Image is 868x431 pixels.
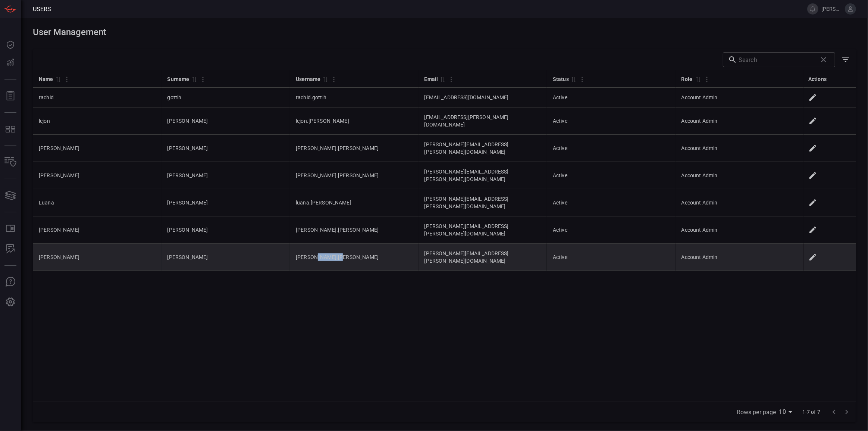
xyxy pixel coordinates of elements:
td: [PERSON_NAME] [162,189,290,216]
button: Cards [1,187,19,204]
td: Account Admin [676,135,804,162]
td: gottih [162,88,290,107]
span: Go to next page [840,408,853,415]
button: Detections [1,54,19,72]
button: Inventory [1,153,19,171]
td: [PERSON_NAME][EMAIL_ADDRESS][PERSON_NAME][DOMAIN_NAME] [419,189,547,216]
td: Account Admin [676,189,804,216]
div: Email [424,75,438,84]
span: Sort by Email ascending [438,76,447,82]
td: Account Admin [676,216,804,244]
button: Rule Catalog [1,220,19,238]
td: Active [547,88,676,107]
span: [PERSON_NAME].[PERSON_NAME] [821,6,842,12]
span: Sort by Username ascending [320,76,329,82]
td: [PERSON_NAME] [33,162,162,189]
td: Account Admin [676,162,804,189]
span: Sort by Status ascending [569,76,578,82]
button: Reports [1,87,19,105]
span: Sort by Surname ascending [189,76,198,82]
button: Preferences [1,293,19,311]
td: Active [547,162,676,189]
button: ALERT ANALYSIS [1,240,19,258]
td: Active [547,135,676,162]
td: [EMAIL_ADDRESS][PERSON_NAME][DOMAIN_NAME] [419,107,547,135]
td: lejon [33,107,162,135]
td: lejon.[PERSON_NAME] [290,107,419,135]
td: rachid.gottih [290,88,419,107]
td: luana.[PERSON_NAME] [290,189,419,216]
td: [PERSON_NAME].[PERSON_NAME] [290,162,419,189]
td: Account Admin [676,244,804,271]
h1: User Management [33,27,856,37]
div: Name [39,75,53,84]
div: Role [681,75,693,84]
span: Sort by Name ascending [53,76,62,82]
div: Rows per page [779,406,795,418]
td: Active [547,107,676,135]
td: [PERSON_NAME][EMAIL_ADDRESS][PERSON_NAME][DOMAIN_NAME] [419,135,547,162]
td: [PERSON_NAME] [162,216,290,244]
td: [PERSON_NAME].[PERSON_NAME] [290,244,419,271]
td: [PERSON_NAME].[PERSON_NAME] [290,135,419,162]
div: Actions [808,75,827,84]
td: [PERSON_NAME] [33,135,162,162]
button: Column Actions [445,74,457,85]
span: 1-7 of 7 [799,408,823,416]
td: rachid [33,88,162,107]
button: Dashboard [1,36,19,54]
button: Column Actions [701,74,713,85]
button: Show/Hide filters [838,52,853,67]
span: Users [33,6,51,13]
button: MITRE - Detection Posture [1,120,19,138]
button: Column Actions [197,74,209,85]
label: Rows per page [737,408,776,416]
span: Clear search [817,53,830,66]
td: [PERSON_NAME][EMAIL_ADDRESS][PERSON_NAME][DOMAIN_NAME] [419,244,547,271]
td: Account Admin [676,107,804,135]
td: [PERSON_NAME][EMAIL_ADDRESS][PERSON_NAME][DOMAIN_NAME] [419,162,547,189]
td: [PERSON_NAME][EMAIL_ADDRESS][PERSON_NAME][DOMAIN_NAME] [419,216,547,244]
div: Surname [167,75,189,84]
button: Column Actions [576,74,588,85]
td: [PERSON_NAME] [33,244,162,271]
div: Username [296,75,320,84]
span: Go to previous page [828,408,840,415]
input: Search [739,52,814,67]
td: Active [547,216,676,244]
td: [EMAIL_ADDRESS][DOMAIN_NAME] [419,88,547,107]
td: Luana [33,189,162,216]
td: Active [547,244,676,271]
button: Ask Us A Question [1,273,19,291]
td: Active [547,189,676,216]
td: [PERSON_NAME] [162,135,290,162]
td: [PERSON_NAME] [162,244,290,271]
span: Sort by Role ascending [693,76,702,82]
button: Column Actions [61,74,73,85]
td: [PERSON_NAME].[PERSON_NAME] [290,216,419,244]
td: [PERSON_NAME] [162,162,290,189]
button: Column Actions [328,74,340,85]
td: Account Admin [676,88,804,107]
div: Status [553,75,569,84]
td: [PERSON_NAME] [162,107,290,135]
td: [PERSON_NAME] [33,216,162,244]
